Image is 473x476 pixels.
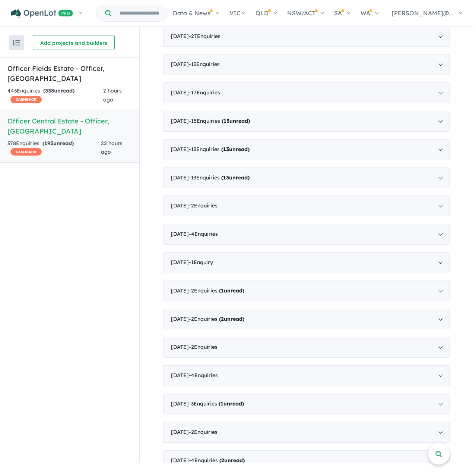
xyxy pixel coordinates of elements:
[223,174,229,181] span: 13
[45,87,54,94] span: 338
[7,116,132,136] h5: Officer Central Estate - Officer , [GEOGRAPHIC_DATA]
[392,9,453,17] span: [PERSON_NAME]@...
[189,146,250,153] span: - 13 Enquir ies
[221,457,224,464] span: 2
[189,372,218,379] span: - 4 Enquir ies
[189,287,244,294] span: - 2 Enquir ies
[10,96,42,103] span: CASHBACK
[163,167,450,188] div: [DATE]
[221,174,250,181] strong: ( unread)
[163,450,450,471] div: [DATE]
[189,174,250,181] span: - 13 Enquir ies
[44,140,53,147] span: 195
[163,365,450,386] div: [DATE]
[219,457,245,464] strong: ( unread)
[11,9,73,18] img: Openlot PRO Logo White
[163,82,450,103] div: [DATE]
[163,111,450,132] div: [DATE]
[219,287,244,294] strong: ( unread)
[33,35,115,50] button: Add projects and builders
[163,26,450,47] div: [DATE]
[189,429,218,435] span: - 2 Enquir ies
[163,337,450,358] div: [DATE]
[189,316,244,322] span: - 2 Enquir ies
[189,202,218,209] span: - 2 Enquir ies
[163,224,450,245] div: [DATE]
[163,195,450,216] div: [DATE]
[42,140,74,147] strong: ( unread)
[7,139,101,157] div: 378 Enquir ies
[220,400,223,407] span: 1
[163,252,450,273] div: [DATE]
[189,259,213,266] span: - 1 Enquir y
[113,5,166,21] input: Try estate name, suburb, builder or developer
[189,89,220,96] span: - 17 Enquir ies
[189,344,218,350] span: - 2 Enquir ies
[103,87,122,103] span: 2 hours ago
[163,309,450,330] div: [DATE]
[13,40,20,46] img: sort.svg
[10,148,42,156] span: CASHBACK
[223,118,229,124] span: 15
[163,281,450,301] div: [DATE]
[7,87,103,104] div: 443 Enquir ies
[7,63,132,84] h5: Officer Fields Estate - Officer , [GEOGRAPHIC_DATA]
[43,87,74,94] strong: ( unread)
[222,118,250,124] strong: ( unread)
[189,231,218,237] span: - 4 Enquir ies
[163,422,450,443] div: [DATE]
[163,54,450,75] div: [DATE]
[189,61,220,68] span: - 13 Enquir ies
[221,316,224,322] span: 2
[221,146,250,153] strong: ( unread)
[189,118,250,124] span: - 15 Enquir ies
[163,394,450,414] div: [DATE]
[189,457,245,464] span: - 4 Enquir ies
[219,316,244,322] strong: ( unread)
[189,400,244,407] span: - 3 Enquir ies
[223,146,229,153] span: 13
[221,287,224,294] span: 1
[101,140,123,156] span: 22 hours ago
[219,400,244,407] strong: ( unread)
[163,139,450,160] div: [DATE]
[189,33,220,40] span: - 27 Enquir ies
